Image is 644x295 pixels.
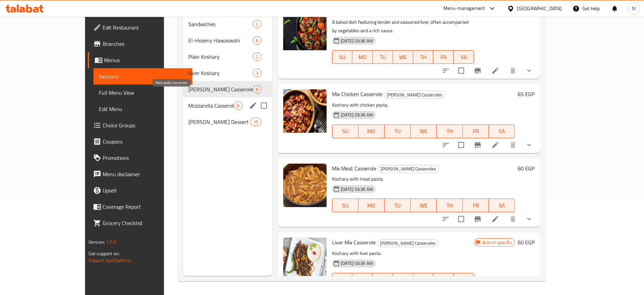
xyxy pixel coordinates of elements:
[251,119,261,125] span: 15
[332,175,515,183] p: Koshary with meat pasta.
[352,50,373,64] button: MO
[183,16,272,32] div: Sandwiches2
[438,62,454,79] button: sort-choices
[103,203,187,211] span: Coverage Report
[521,137,537,153] button: show more
[416,275,431,284] span: TH
[94,68,192,85] a: Sections
[393,50,413,64] button: WE
[377,239,438,247] span: [PERSON_NAME] Casseroles
[253,85,261,93] div: items
[355,275,370,284] span: MO
[433,50,454,64] button: FR
[480,239,515,246] span: Branch specific
[183,65,272,81] div: Liver Koshary3
[338,186,376,192] span: [DATE] 03:36 AM
[103,170,187,178] span: Menu disclaimer
[99,105,187,113] span: Edit Menu
[463,199,489,212] button: FR
[352,273,373,287] button: MO
[234,102,242,110] div: items
[88,117,192,133] a: Choice Groups
[373,273,393,287] button: TU
[332,249,474,258] p: Koshary with liver pasta.
[385,125,411,138] button: TU
[188,53,253,61] span: Plain Koshary
[378,165,439,173] div: Elhoseny Casseroles
[396,275,411,284] span: WE
[335,126,356,136] span: SU
[454,50,474,64] button: SA
[518,89,535,99] h6: 65 EGP
[393,273,413,287] button: WE
[375,275,390,284] span: TU
[338,260,376,266] span: [DATE] 03:36 AM
[632,5,636,12] span: M
[437,125,463,138] button: TH
[470,137,486,153] button: Branch-specific-item
[439,126,460,136] span: TH
[443,4,485,13] div: Menu-management
[253,70,261,76] span: 3
[99,72,187,80] span: Sections
[384,91,445,99] span: [PERSON_NAME] Casseroles
[253,53,261,61] div: items
[518,164,535,173] h6: 60 EGP
[338,112,376,118] span: [DATE] 03:36 AM
[248,100,258,111] button: edit
[332,18,474,35] p: A baked dish featuring tender and seasoned liver, often accompanied by vegetables and a rich sauce.
[505,137,521,153] button: delete
[99,89,187,97] span: Full Menu View
[456,52,471,62] span: SA
[489,199,515,212] button: SA
[188,102,234,110] span: Mozzarella Casseroles
[338,38,376,44] span: [DATE] 03:36 AM
[375,52,390,62] span: TU
[88,199,192,215] a: Coverage Report
[283,238,327,281] img: Liver Mix Casserole
[436,275,451,284] span: FR
[517,5,562,12] div: [GEOGRAPHIC_DATA]
[396,52,411,62] span: WE
[332,50,353,64] button: SU
[88,52,192,68] a: Menus
[358,199,385,212] button: MO
[387,126,408,136] span: TU
[183,81,272,97] div: [PERSON_NAME] Casseroles8
[438,211,454,227] button: sort-choices
[332,237,376,247] span: Liver Mix Casserole
[234,103,242,109] span: 8
[521,211,537,227] button: show more
[283,89,327,133] img: Mix Chicken Casserole
[253,21,261,27] span: 2
[332,163,376,173] span: Mix Meat Casserole
[454,63,468,78] span: Select to update
[413,50,434,64] button: TH
[521,62,537,79] button: show more
[88,19,192,36] a: Edit Restaurant
[470,211,486,227] button: Branch-specific-item
[416,52,431,62] span: TH
[489,125,515,138] button: SA
[433,273,454,287] button: FR
[103,23,187,32] span: Edit Restaurant
[332,101,515,109] p: Koshary with chicken pasta.
[332,89,382,99] span: Mix Chicken Casserole
[188,36,253,44] span: El-Hoseny Hawaswshi
[361,201,382,210] span: MO
[387,201,408,210] span: TU
[88,182,192,199] a: Upsell
[463,125,489,138] button: FR
[492,201,512,210] span: SA
[491,141,499,149] a: Edit menu item
[88,133,192,150] a: Coupons
[525,215,533,223] svg: Show Choices
[335,52,350,62] span: SU
[188,69,253,77] span: Liver Koshary
[253,54,261,60] span: 2
[411,125,437,138] button: WE
[103,137,187,146] span: Coupons
[183,114,272,130] div: [PERSON_NAME] Dessert15
[413,201,434,210] span: WE
[104,56,187,64] span: Menus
